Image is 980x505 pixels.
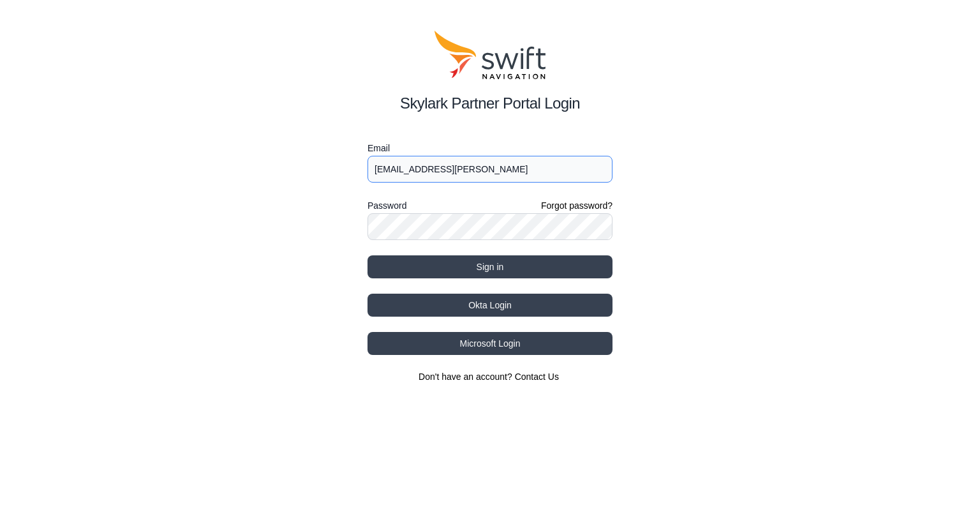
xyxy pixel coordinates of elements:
[367,370,612,383] section: Don't have an account?
[367,255,612,278] button: Sign in
[367,332,612,355] button: Microsoft Login
[367,198,406,213] label: Password
[515,372,559,382] a: Contact Us
[541,199,612,212] a: Forgot password?
[367,140,612,156] label: Email
[367,294,612,317] button: Okta Login
[367,92,612,115] h2: Skylark Partner Portal Login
